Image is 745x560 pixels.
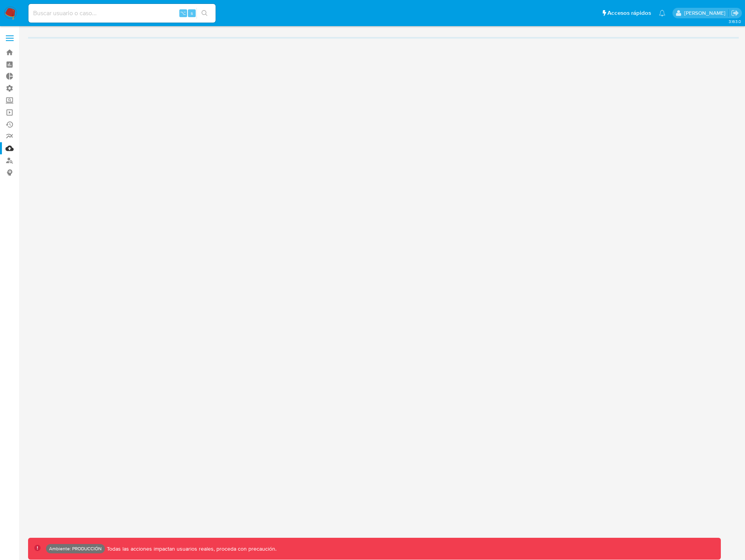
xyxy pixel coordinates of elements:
span: Accesos rápidos [607,9,651,17]
span: ⌥ [180,9,186,17]
p: gaspar.zanini@mercadolibre.com [684,9,728,17]
button: search-icon [196,8,212,19]
a: Notificaciones [659,10,665,16]
p: Todas las acciones impactan usuarios reales, proceda con precaución. [105,545,276,553]
p: Ambiente: PRODUCCIÓN [49,547,102,550]
span: s [191,9,193,17]
input: Buscar usuario o caso... [28,8,216,18]
a: Salir [731,9,739,17]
